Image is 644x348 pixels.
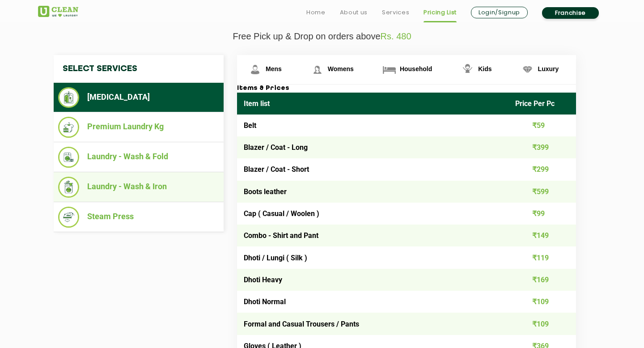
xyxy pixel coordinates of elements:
[58,207,79,228] img: Steam Press
[400,65,432,72] span: Household
[58,177,79,198] img: Laundry - Wash & Iron
[508,269,576,291] td: ₹169
[381,31,411,41] span: Rs. 480
[309,62,325,77] img: Womens
[58,87,219,108] li: [MEDICAL_DATA]
[237,246,508,268] td: Dhoti / Lungi ( Silk )
[542,7,599,19] a: Franchise
[478,65,491,72] span: Kids
[508,93,576,115] th: Price Per Pc
[508,291,576,313] td: ₹109
[508,136,576,158] td: ₹399
[508,115,576,136] td: ₹59
[38,31,606,42] p: Free Pick up & Drop on orders above
[382,7,409,18] a: Services
[538,65,559,72] span: Luxury
[520,62,535,77] img: Luxury
[508,203,576,225] td: ₹99
[237,85,576,93] h3: Items & Prices
[237,203,508,225] td: Cap ( Casual / Woolen )
[306,7,326,18] a: Home
[237,313,508,335] td: Formal and Casual Trousers / Pants
[508,181,576,203] td: ₹599
[58,87,79,108] img: Dry Cleaning
[58,147,219,168] li: Laundry - Wash & Fold
[424,7,457,18] a: Pricing List
[237,158,508,180] td: Blazer / Coat - Short
[237,225,508,246] td: Combo - Shirt and Pant
[237,115,508,136] td: Belt
[54,55,224,83] h4: Select Services
[247,62,263,77] img: Mens
[471,7,528,18] a: Login/Signup
[508,225,576,246] td: ₹149
[58,117,79,138] img: Premium Laundry Kg
[508,313,576,335] td: ₹109
[58,147,79,168] img: Laundry - Wash & Fold
[237,136,508,158] td: Blazer / Coat - Long
[58,117,219,138] li: Premium Laundry Kg
[328,65,354,72] span: Womens
[340,7,368,18] a: About us
[237,93,508,115] th: Item list
[508,246,576,268] td: ₹119
[58,177,219,198] li: Laundry - Wash & Iron
[58,207,219,228] li: Steam Press
[381,62,397,77] img: Household
[237,269,508,291] td: Dhoti Heavy
[237,291,508,313] td: Dhoti Normal
[266,65,282,72] span: Mens
[237,181,508,203] td: Boots leather
[38,6,78,17] img: UClean Laundry and Dry Cleaning
[508,158,576,180] td: ₹299
[460,62,475,77] img: Kids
